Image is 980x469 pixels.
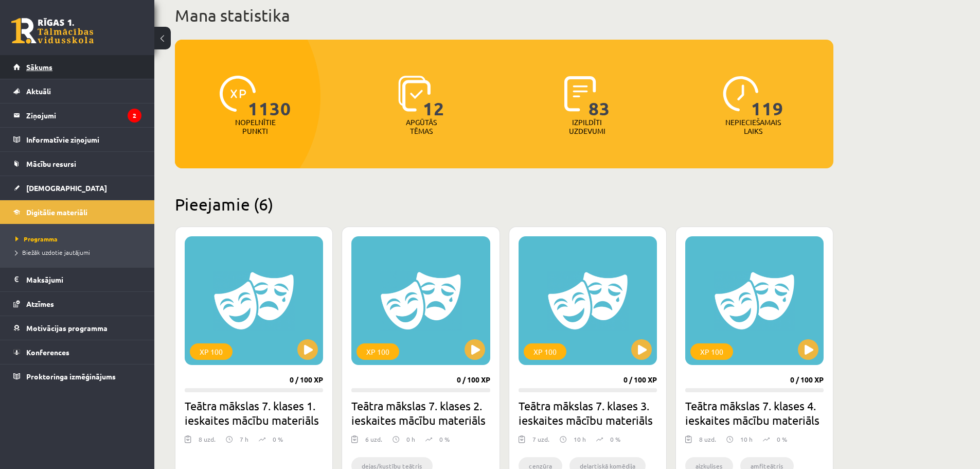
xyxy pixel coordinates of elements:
a: Maksājumi [13,268,141,291]
div: 7 uzd. [532,435,549,450]
span: 83 [589,76,610,118]
div: 8 uzd. [199,435,216,450]
div: XP 100 [690,343,733,360]
a: Aktuāli [13,79,141,103]
span: Motivācijas programma [26,323,108,333]
div: 6 uzd. [365,435,382,450]
a: Proktoringa izmēģinājums [13,364,141,388]
h2: Teātra mākslas 7. klases 4. ieskaites mācību materiāls [685,398,824,427]
a: Motivācijas programma [13,316,141,340]
p: Apgūtās tēmas [401,118,441,135]
legend: Informatīvie ziņojumi [26,128,141,151]
h2: Teātra mākslas 7. klases 2. ieskaites mācību materiāls [351,398,490,427]
p: 0 % [273,435,283,444]
span: Biežāk uzdotie jautājumi [15,248,90,256]
img: icon-clock-7be60019b62300814b6bd22b8e044499b485619524d84068768e800edab66f18.svg [723,76,759,112]
p: Nopelnītie punkti [235,118,276,135]
p: 0 h [406,435,415,444]
h2: Teātra mākslas 7. klases 3. ieskaites mācību materiāls [519,398,657,427]
span: Programma [15,235,58,243]
div: XP 100 [524,343,566,360]
h1: Mana statistika [175,5,833,26]
img: icon-xp-0682a9bc20223a9ccc6f5883a126b849a74cddfe5390d2b41b4391c66f2066e7.svg [220,76,256,112]
a: Mācību resursi [13,152,141,176]
a: Konferences [13,340,141,364]
p: 0 % [610,435,620,444]
span: Digitālie materiāli [26,207,87,217]
span: Mācību resursi [26,159,76,168]
p: 7 h [240,435,248,444]
a: Sākums [13,55,141,79]
div: XP 100 [190,343,233,360]
div: 8 uzd. [699,435,716,450]
a: Ziņojumi2 [13,103,141,127]
p: 10 h [574,435,586,444]
span: 12 [423,76,444,118]
div: XP 100 [357,343,399,360]
span: Proktoringa izmēģinājums [26,372,116,381]
a: Atzīmes [13,292,141,316]
span: Sākums [26,62,52,72]
span: Aktuāli [26,86,51,96]
p: 0 % [439,435,450,444]
h2: Pieejamie (6) [175,194,833,214]
span: 119 [751,76,783,118]
a: [DEMOGRAPHIC_DATA] [13,176,141,200]
img: icon-learned-topics-4a711ccc23c960034f471b6e78daf4a3bad4a20eaf4de84257b87e66633f6470.svg [398,76,431,112]
span: 1130 [248,76,291,118]
legend: Maksājumi [26,268,141,291]
p: 0 % [777,435,787,444]
i: 2 [128,109,141,123]
a: Digitālie materiāli [13,200,141,224]
p: Nepieciešamais laiks [725,118,781,135]
span: Atzīmes [26,299,54,308]
a: Informatīvie ziņojumi [13,128,141,151]
h2: Teātra mākslas 7. klases 1. ieskaites mācību materiāls [185,398,323,427]
legend: Ziņojumi [26,103,141,127]
span: Konferences [26,348,69,357]
span: [DEMOGRAPHIC_DATA] [26,183,107,193]
a: Rīgas 1. Tālmācības vidusskola [11,18,94,44]
a: Biežāk uzdotie jautājumi [15,248,144,257]
img: icon-completed-tasks-ad58ae20a441b2904462921112bc710f1caf180af7a3daa7317a5a94f2d26646.svg [564,76,596,112]
p: 10 h [740,435,753,444]
p: Izpildīti uzdevumi [567,118,607,135]
a: Programma [15,234,144,244]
